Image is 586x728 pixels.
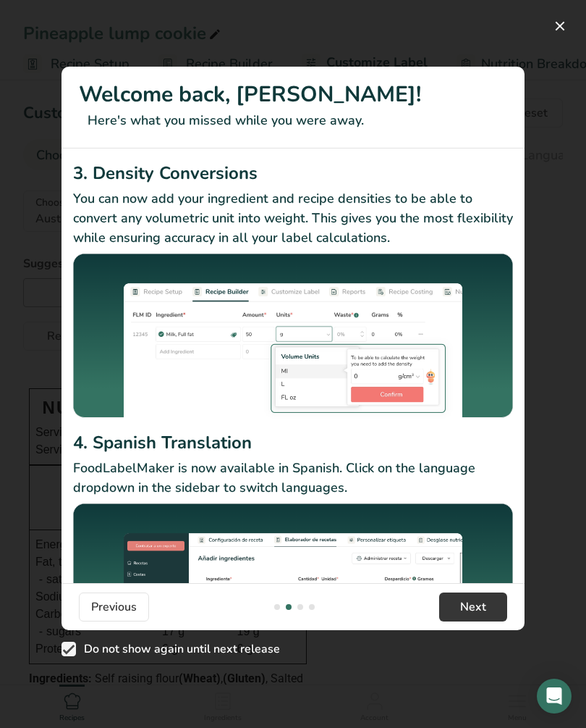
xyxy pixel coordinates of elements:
img: Spanish Translation [73,503,513,668]
p: You can now add your ingredient and recipe densities to be able to convert any volumetric unit in... [73,189,513,248]
button: Previous [79,593,149,622]
h1: Welcome back, [PERSON_NAME]! [79,78,507,111]
p: Here's what you missed while you were away. [79,111,507,130]
h2: 4. Spanish Translation [73,430,513,456]
span: Next [460,598,486,616]
p: FoodLabelMaker is now available in Spanish. Click on the language dropdown in the sidebar to swit... [73,459,513,498]
span: Do not show again until next release [76,642,280,656]
button: Next [439,593,507,622]
span: Previous [91,598,137,616]
div: Open Intercom Messenger [537,679,572,714]
img: Density Conversions [73,254,513,424]
h2: 3. Density Conversions [73,160,513,186]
